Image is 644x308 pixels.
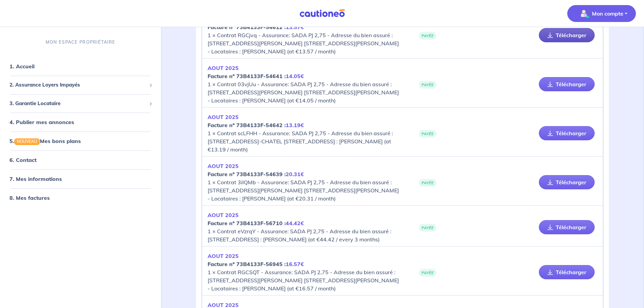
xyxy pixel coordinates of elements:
[3,153,158,167] div: 6. Contact
[286,261,304,267] em: 16.57€
[9,100,146,108] span: 3. Garantie Locataire
[567,5,636,22] button: illu_account_valid_menu.svgMon compte
[3,78,158,92] div: 2. Assurance Loyers Impayés
[419,269,436,277] span: PAYÉE
[9,175,62,182] a: 7. Mes informations
[208,113,402,153] p: 1 × Contrat scLFHH - Assurance: SADA PJ 2,75 - Adresse du bien assuré : [STREET_ADDRESS]-CHATEL [...
[9,63,34,70] a: 1. Accueil
[539,28,595,42] a: Télécharger
[208,220,304,227] strong: Facture nº 73B4133F-56710 :
[578,8,589,19] img: illu_account_valid_menu.svg
[286,73,304,79] em: 14.05€
[208,114,239,120] em: AOUT 2025
[539,77,595,91] a: Télécharger
[419,179,436,187] span: PAYÉE
[3,97,158,110] div: 3. Garantie Locataire
[9,81,146,89] span: 2. Assurance Loyers Impayés
[286,220,304,227] em: 44.42€
[208,261,304,267] strong: Facture nº 73B4133F-56945 :
[419,224,436,232] span: PAYÉE
[208,171,304,177] strong: Facture nº 73B4133F-54639 :
[3,60,158,73] div: 1. Accueil
[286,24,304,30] em: 13.57€
[3,172,158,186] div: 7. Mes informations
[208,212,239,218] em: AOUT 2025
[297,9,348,18] img: Cautioneo
[539,265,595,279] a: Télécharger
[3,134,158,148] div: 5.NOUVEAUMes bons plans
[9,157,37,163] a: 6. Contact
[9,138,81,144] a: 5.NOUVEAUMes bons plans
[539,175,595,189] a: Télécharger
[208,122,304,128] strong: Facture nº 73B4133F-54642 :
[419,81,436,89] span: PAYÉE
[419,130,436,138] span: PAYÉE
[208,65,239,71] em: AOUT 2025
[208,163,239,169] em: AOUT 2025
[208,252,402,292] p: 1 × Contrat RGCSQT - Assurance: SADA PJ 2,75 - Adresse du bien assuré : [STREET_ADDRESS][PERSON_N...
[208,15,402,55] p: 1 × Contrat RGCjvq - Assurance: SADA PJ 2,75 - Adresse du bien assuré : [STREET_ADDRESS][PERSON_N...
[3,115,158,129] div: 4. Publier mes annonces
[592,9,623,18] p: Mon compte
[46,39,115,45] p: MON ESPACE PROPRIÉTAIRE
[539,126,595,140] a: Télécharger
[208,211,402,243] p: 1 × Contrat eVzrqY - Assurance: SADA PJ 2,75 - Adresse du bien assuré : [STREET_ADDRESS] : [PERSO...
[208,253,239,259] em: AOUT 2025
[286,122,304,128] em: 13.19€
[208,24,304,30] strong: Facture nº 73B4133F-54612 :
[208,64,402,104] p: 1 × Contrat 03vjUu - Assurance: SADA PJ 2,75 - Adresse du bien assuré : [STREET_ADDRESS][PERSON_N...
[286,171,304,177] em: 20.31€
[3,191,158,205] div: 8. Mes factures
[9,119,74,125] a: 4. Publier mes annonces
[419,32,436,40] span: PAYÉE
[539,220,595,234] a: Télécharger
[208,162,402,203] p: 1 × Contrat 3ilQMb - Assurance: SADA PJ 2,75 - Adresse du bien assuré : [STREET_ADDRESS][PERSON_N...
[208,73,304,79] strong: Facture nº 73B4133F-54641 :
[9,194,50,201] a: 8. Mes factures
